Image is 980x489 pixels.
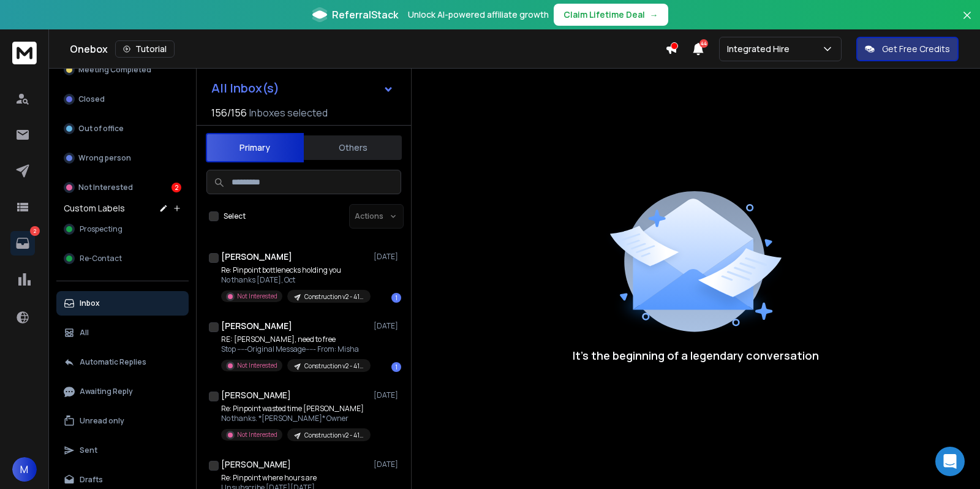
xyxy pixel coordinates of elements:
button: Close banner [959,7,975,37]
div: 1 [391,362,401,372]
button: Re-Contact [56,246,189,271]
p: Meeting Completed [78,65,151,75]
h1: [PERSON_NAME] [221,389,291,401]
button: Wrong person [56,146,189,170]
button: Unread only [56,409,189,433]
p: [DATE] [374,252,401,262]
p: Awaiting Reply [80,387,133,396]
button: Automatic Replies [56,350,189,374]
p: Not Interested [237,430,277,439]
button: Meeting Completed [56,58,189,82]
p: Unlock AI-powered affiliate growth [408,9,549,21]
p: Get Free Credits [882,43,950,55]
span: Prospecting [80,224,123,234]
div: 1 [391,293,401,303]
p: Stop -----Original Message----- From: Misha [221,344,368,354]
p: Construction v2 - 41k Leads [304,431,363,440]
p: Not Interested [237,361,277,370]
p: Integrated Hire [727,43,794,55]
button: Out of office [56,116,189,141]
p: No thanks [DATE], Oct [221,275,368,285]
span: 156 / 156 [211,105,247,120]
a: 2 [10,231,35,256]
button: Not Interested2 [56,175,189,200]
p: Inbox [80,298,100,308]
label: Select [224,211,246,221]
p: Out of office [78,124,124,134]
p: No thanks. *[PERSON_NAME]* Owner [221,414,368,423]
button: All Inbox(s) [202,76,404,100]
button: Prospecting [56,217,189,241]
h1: [PERSON_NAME] [221,458,291,471]
button: M [12,457,37,482]
p: Not Interested [78,183,133,192]
div: Onebox [70,40,665,58]
h1: All Inbox(s) [211,82,279,94]
button: Primary [206,133,304,162]
div: Open Intercom Messenger [935,447,965,476]
p: [DATE] [374,321,401,331]
p: It’s the beginning of a legendary conversation [573,347,819,364]
span: ReferralStack [332,7,398,22]
button: Others [304,134,402,161]
h3: Inboxes selected [249,105,328,120]
p: Wrong person [78,153,131,163]
span: Re-Contact [80,254,122,263]
p: All [80,328,89,338]
p: Re: Pinpoint wasted time [PERSON_NAME] [221,404,368,414]
h1: [PERSON_NAME] [221,320,292,332]
button: Get Free Credits [856,37,959,61]
h3: Custom Labels [64,202,125,214]
button: All [56,320,189,345]
p: Sent [80,445,97,455]
button: Closed [56,87,189,112]
p: Construction v2 - 41k Leads [304,292,363,301]
p: Automatic Replies [80,357,146,367]
p: [DATE] [374,460,401,469]
div: 2 [171,183,181,192]
p: Closed [78,94,105,104]
p: Unread only [80,416,124,426]
p: Construction v2 - 41k Leads [304,362,363,371]
button: Inbox [56,291,189,316]
p: Drafts [80,475,103,485]
span: → [650,9,658,21]
p: 2 [30,226,40,236]
button: Awaiting Reply [56,379,189,404]
button: Sent [56,438,189,463]
p: RE: [PERSON_NAME], need to free [221,335,368,344]
h1: [PERSON_NAME] [221,251,292,263]
button: Claim Lifetime Deal→ [554,4,668,26]
span: 44 [699,39,708,48]
p: Not Interested [237,292,277,301]
button: Tutorial [115,40,175,58]
p: Re: Pinpoint where hours are [221,473,368,483]
p: [DATE] [374,390,401,400]
p: Re: Pinpoint bottlenecks holding you [221,265,368,275]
